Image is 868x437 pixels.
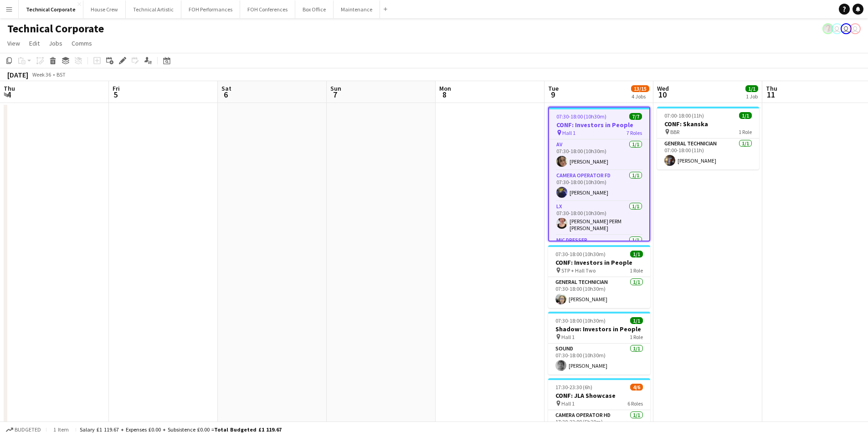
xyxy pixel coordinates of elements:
span: 9 [547,89,559,100]
span: 6 Roles [627,400,643,407]
span: 13/15 [631,85,649,92]
span: 7 Roles [627,129,642,136]
span: 1/1 [630,317,643,324]
app-card-role: AV1/107:30-18:00 (10h30m)[PERSON_NAME] [549,139,649,170]
span: 17:30-23:30 (6h) [555,384,592,391]
span: Sun [330,84,341,93]
span: 5 [111,89,120,100]
button: Maintenance [334,0,380,18]
app-job-card: 07:00-18:00 (11h)1/1CONF: Skanska BBR1 RoleGeneral Technician1/107:00-18:00 (11h)[PERSON_NAME] [657,107,759,170]
span: Fri [113,84,120,93]
button: Budgeted [5,425,42,435]
span: Budgeted [15,427,41,433]
span: 1 item [50,426,72,433]
span: Jobs [49,39,62,47]
span: Edit [29,39,40,47]
app-card-role: General Technician1/107:00-18:00 (11h)[PERSON_NAME] [657,139,759,170]
span: 10 [656,89,669,100]
a: Edit [26,37,43,49]
span: Thu [766,84,777,93]
span: 07:30-18:00 (10h30m) [556,113,606,120]
div: Salary £1 119.67 + Expenses £0.00 + Subsistence £0.00 = [80,426,282,433]
span: 1 Role [630,334,643,340]
span: STP + Hall Two [561,267,596,274]
app-card-role: LX1/107:30-18:00 (10h30m)[PERSON_NAME] PERM [PERSON_NAME] [549,201,649,235]
span: 7/7 [629,113,642,120]
app-card-role: General Technician1/107:30-18:00 (10h30m)[PERSON_NAME] [548,277,650,308]
h3: CONF: JLA Showcase [548,391,650,400]
span: Week 36 [30,71,53,78]
app-user-avatar: Liveforce Admin [841,23,852,34]
app-user-avatar: Liveforce Admin [850,23,861,34]
div: 1 Job [746,93,758,100]
span: 7 [329,89,341,100]
span: Hall 1 [561,334,575,340]
button: Technical Corporate [19,0,83,18]
span: 07:30-18:00 (10h30m) [555,251,606,257]
span: 6 [220,89,231,100]
h3: CONF: Skanska [657,120,759,128]
div: [DATE] [7,70,28,79]
app-job-card: 07:30-18:00 (10h30m)1/1CONF: Investors in People STP + Hall Two1 RoleGeneral Technician1/107:30-1... [548,245,650,308]
button: Box Office [295,0,334,18]
button: FOH Conferences [240,0,295,18]
app-user-avatar: Tom PERM Jeyes [822,23,833,34]
span: 11 [765,89,777,100]
span: Wed [657,84,669,93]
h1: Technical Corporate [7,22,104,36]
h3: CONF: Investors in People [549,121,649,129]
span: Hall 1 [562,129,575,136]
app-user-avatar: Liveforce Admin [832,23,842,34]
span: Comms [72,39,92,47]
a: View [4,37,24,49]
span: BBR [670,129,679,135]
span: Hall 1 [561,400,575,407]
app-job-card: 07:30-18:00 (10h30m)1/1Shadow: Investors in People Hall 11 RoleSound1/107:30-18:00 (10h30m)[PERSO... [548,312,650,375]
button: FOH Performances [181,0,240,18]
a: Comms [68,37,96,49]
span: 1 Role [739,129,752,135]
app-card-role: Sound1/107:30-18:00 (10h30m)[PERSON_NAME] [548,344,650,375]
button: House Crew [83,0,126,18]
span: 07:30-18:00 (10h30m) [555,317,606,324]
span: 07:00-18:00 (11h) [664,112,704,119]
span: 1 Role [630,267,643,274]
app-card-role: Mic Dresser1/1 [549,235,649,266]
span: 1/1 [630,251,643,257]
span: 1/1 [739,112,752,119]
span: View [7,39,20,47]
div: BST [56,71,66,78]
span: Total Budgeted £1 119.67 [214,426,282,433]
div: 4 Jobs [632,93,649,100]
span: 4/6 [630,384,643,391]
a: Jobs [45,37,66,49]
h3: CONF: Investors in People [548,258,650,267]
button: Technical Artistic [126,0,181,18]
span: 1/1 [745,85,758,92]
span: Thu [4,84,15,93]
h3: Shadow: Investors in People [548,325,650,333]
app-job-card: 07:30-18:00 (10h30m)7/7CONF: Investors in People Hall 17 RolesAV1/107:30-18:00 (10h30m)[PERSON_NA... [548,107,650,242]
span: Sat [221,84,231,93]
span: Tue [548,84,559,93]
app-card-role: Camera Operator FD1/107:30-18:00 (10h30m)[PERSON_NAME] [549,170,649,201]
span: 4 [2,89,15,100]
span: 8 [438,89,451,100]
span: Mon [439,84,451,93]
